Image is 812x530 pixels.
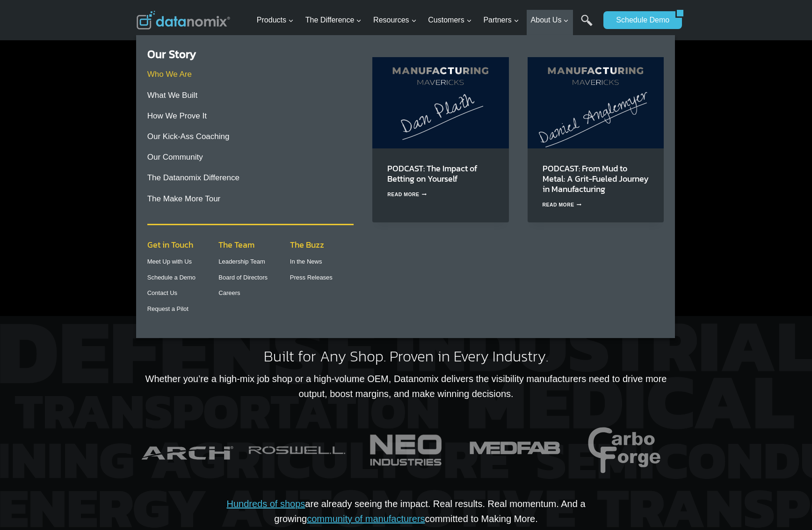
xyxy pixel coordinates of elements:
a: Leadership Team [218,258,265,265]
span: Customers [428,14,471,26]
a: Privacy Policy [127,209,158,215]
p: Whether you’re a high-mix job shop or a high-volume OEM, Datanomix delivers the visibility manufa... [137,371,675,401]
span: The Difference [305,14,362,26]
a: Our Story [147,46,196,62]
img: Datanomix [137,11,230,29]
img: Datanomix Customer, ARCH Medical Manufacturing [137,416,239,485]
span: The Team [218,238,254,251]
a: Request a Pilot [147,305,188,312]
img: Datanomix Customer, Carbo Forge [573,416,675,485]
a: The Make More Tour [147,194,221,203]
a: In the News [290,258,322,265]
iframe: Popup CTA [5,364,155,525]
a: Board of Directors [218,274,268,281]
div: 14 of 24 [573,416,675,485]
a: Meet Up with Us [147,258,192,265]
img: Datanomix Customer - Medfab [464,416,566,485]
a: Contact Us [147,289,177,296]
span: Get in Touch [147,238,193,251]
a: Terms [105,209,119,215]
span: State/Region [210,116,246,124]
a: PODCAST: From Mud to Metal: A Grit-Fueled Journey in Manufacturing [543,162,649,195]
a: Schedule a Demo [147,274,196,281]
a: Who We Are [147,70,192,79]
h2: Built for Any Shop. Proven in Every Industry. [137,349,675,364]
div: 10 of 24 [137,416,239,485]
a: How We Prove It [147,111,207,120]
img: Dan Plath on Manufacturing Mavericks [372,57,508,148]
img: Daniel Anglemyer’s journey from hog barns to shop leadership shows how grit, culture, and tech ca... [528,57,664,148]
img: Datanomix Customer, Roswell [246,416,348,485]
div: 13 of 24 [464,416,566,485]
a: Our Community [147,153,203,162]
div: Photo Gallery Carousel [137,416,675,485]
div: 12 of 24 [355,416,457,485]
a: Schedule Demo [603,11,675,29]
a: Careers [218,289,240,296]
p: are already seeing the impact. Real results. Real momentum. And a growing committed to Making More. [196,496,616,526]
a: Search [581,15,593,36]
a: PODCAST: The Impact of Betting on Yourself [387,162,477,185]
a: What We Built [147,91,197,100]
a: Press Releases [290,274,333,281]
img: Datanomix Customer - Neo Industries [355,416,457,485]
span: Resources [373,14,416,26]
a: The Datanomix Difference [147,173,239,182]
span: Products [257,14,294,26]
a: Hundreds of shops [226,499,305,509]
a: Read More [543,202,582,207]
span: About Us [531,14,569,26]
span: Phone number [210,39,253,47]
a: Read More [387,192,427,197]
a: community of manufacturers [307,514,425,524]
a: Our Kick-Ass Coaching [147,132,230,141]
span: Partners [483,14,519,26]
span: Last Name [210,0,240,9]
nav: Primary Navigation [253,5,599,36]
span: The Buzz [290,238,324,251]
div: 11 of 24 [246,416,348,485]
